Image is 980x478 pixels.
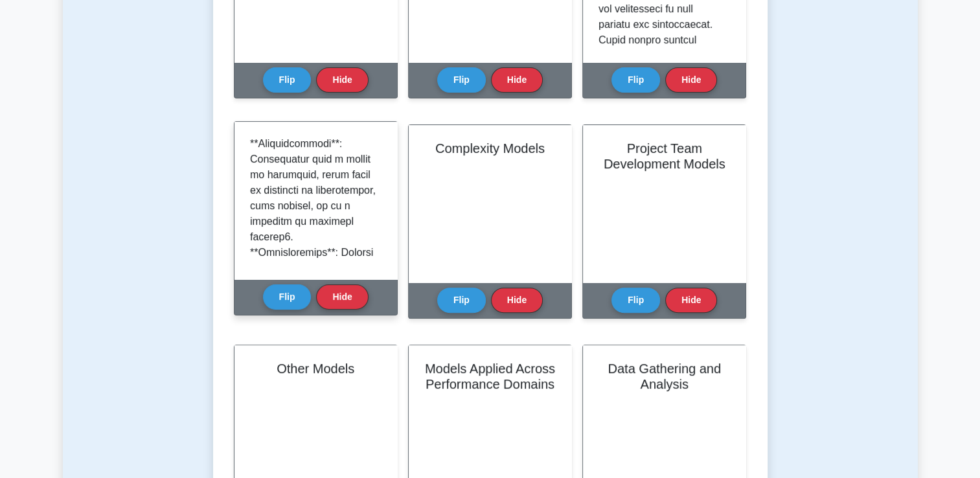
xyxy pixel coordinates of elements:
button: Flip [437,288,486,313]
button: Flip [263,284,312,310]
button: Flip [263,67,312,93]
h2: Data Gathering and Analysis [598,361,730,392]
h2: Other Models [250,361,382,376]
button: Hide [665,288,717,313]
button: Flip [437,67,486,93]
button: Flip [611,67,660,93]
h2: Models Applied Across Performance Domains [424,361,556,392]
h2: Project Team Development Models [598,141,730,172]
button: Hide [491,288,543,313]
button: Hide [316,67,368,93]
h2: Complexity Models [424,141,556,156]
button: Hide [665,67,717,93]
button: Flip [611,288,660,313]
button: Hide [491,67,543,93]
button: Hide [316,284,368,310]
